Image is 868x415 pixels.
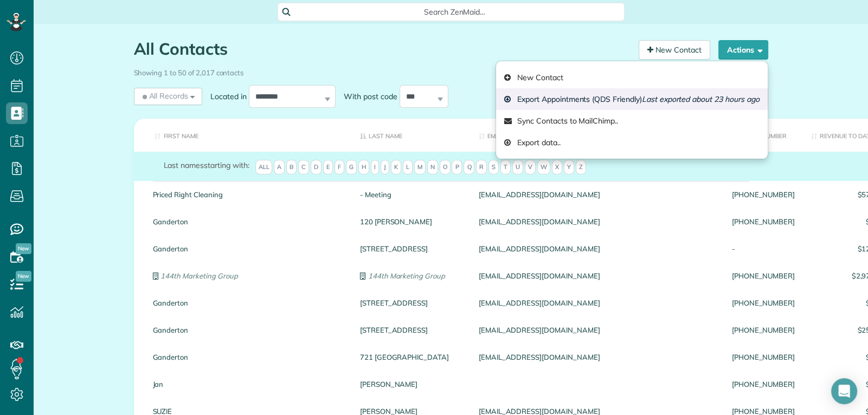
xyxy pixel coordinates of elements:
[452,160,462,175] span: P
[496,110,767,132] a: Sync Contacts to MailChimp..
[153,191,344,198] a: Priced Right Cleaning
[255,160,273,175] span: All
[346,160,357,175] span: G
[164,160,249,171] label: starting with:
[724,316,803,343] div: [PHONE_NUMBER]
[368,271,445,280] em: 144th Marketing Group
[724,208,803,235] div: [PHONE_NUMBER]
[724,262,803,289] div: [PHONE_NUMBER]
[496,132,767,153] a: Export data..
[552,160,562,175] span: X
[311,160,322,175] span: D
[471,181,724,208] div: [EMAIL_ADDRESS][DOMAIN_NAME]
[427,160,438,175] span: N
[360,272,462,280] a: 144th Marketing Group
[153,218,344,225] a: Ganderton
[274,160,285,175] span: A
[512,160,523,175] span: U
[335,160,344,175] span: F
[360,245,462,252] a: [STREET_ADDRESS]
[471,119,724,152] th: Email: activate to sort column ascending
[471,343,724,371] div: [EMAIL_ADDRESS][DOMAIN_NAME]
[160,271,237,280] em: 144th Marketing Group
[16,271,31,282] span: New
[140,90,189,101] span: All Records
[403,160,413,175] span: L
[371,160,379,175] span: I
[724,343,803,371] div: [PHONE_NUMBER]
[164,160,204,170] span: Last names
[496,67,767,88] a: New Contact
[153,245,344,252] a: Ganderton
[153,299,344,307] a: Ganderton
[471,262,724,289] div: [EMAIL_ADDRESS][DOMAIN_NAME]
[718,40,768,60] button: Actions
[134,40,631,58] h1: All Contacts
[642,94,760,104] em: Last exported about 23 hours ago
[471,208,724,235] div: [EMAIL_ADDRESS][DOMAIN_NAME]
[360,326,462,334] a: [STREET_ADDRESS]
[360,353,462,361] a: 721 [GEOGRAPHIC_DATA]
[464,160,474,175] span: Q
[414,160,426,175] span: M
[153,272,344,280] a: 144th Marketing Group
[323,160,333,175] span: E
[525,160,536,175] span: V
[360,380,462,388] a: [PERSON_NAME]
[724,289,803,316] div: [PHONE_NUMBER]
[576,160,586,175] span: Z
[391,160,401,175] span: K
[153,353,344,361] a: Ganderton
[134,63,768,78] div: Showing 1 to 50 of 2,017 contacts
[724,181,803,208] div: [PHONE_NUMBER]
[476,160,487,175] span: R
[202,91,249,102] label: Located in
[488,160,499,175] span: S
[153,380,344,388] a: Jan
[724,235,803,262] div: -
[724,371,803,398] div: [PHONE_NUMBER]
[336,91,400,102] label: With post code
[537,160,550,175] span: W
[381,160,389,175] span: J
[440,160,451,175] span: O
[358,160,369,175] span: H
[496,88,767,110] a: Export Appointments (QDS Friendly)Last exported about 23 hours ago
[360,299,462,307] a: [STREET_ADDRESS]
[298,160,309,175] span: C
[471,316,724,343] div: [EMAIL_ADDRESS][DOMAIN_NAME]
[16,243,31,254] span: New
[360,407,462,415] a: [PERSON_NAME]
[564,160,574,175] span: Y
[153,326,344,334] a: Ganderton
[286,160,297,175] span: B
[639,40,710,60] a: New Contact
[352,119,471,152] th: Last Name: activate to sort column descending
[831,378,857,404] div: Open Intercom Messenger
[360,218,462,225] a: 120 [PERSON_NAME]
[500,160,511,175] span: T
[471,289,724,316] div: [EMAIL_ADDRESS][DOMAIN_NAME]
[153,407,344,415] a: SUZIE
[360,191,462,198] a: - Meeting
[471,235,724,262] div: [EMAIL_ADDRESS][DOMAIN_NAME]
[134,119,352,152] th: First Name: activate to sort column ascending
